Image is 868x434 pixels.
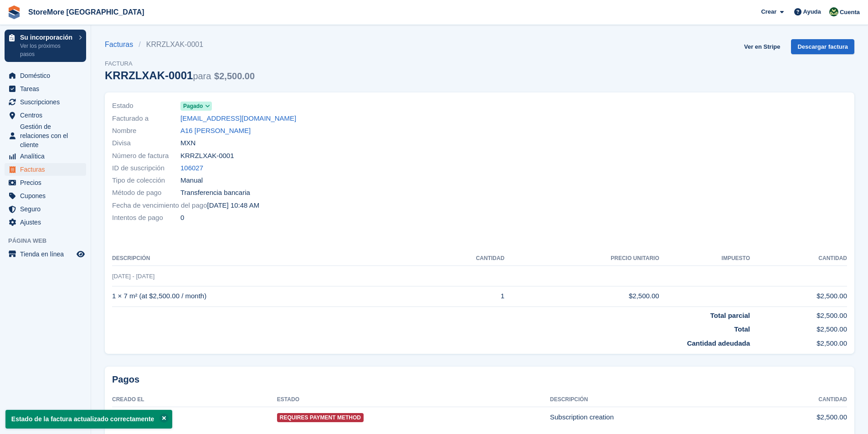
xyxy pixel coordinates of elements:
[277,393,550,407] th: Estado
[112,286,413,306] td: 1 × 7 m² (at $2,500.00 / month)
[5,96,86,108] a: menu
[20,150,75,163] span: Analítica
[180,113,296,124] a: [EMAIL_ADDRESS][DOMAIN_NAME]
[20,42,74,58] p: Ver los próximos pasos
[20,176,75,189] span: Precios
[750,335,847,349] td: $2,500.00
[5,410,172,429] p: Estado de la factura actualizado correctamente
[207,200,259,211] time: 2025-09-03 16:48:28 UTC
[112,188,180,198] span: Método de pago
[180,213,184,223] span: 0
[5,189,86,202] a: menu
[840,8,860,17] span: Cuenta
[504,286,659,306] td: $2,500.00
[687,339,750,347] strong: Cantidad adeudada
[5,150,86,163] a: menu
[7,5,21,19] img: stora-icon-8386f47178a22dfd0bd8f6a31ec36ba5ce8667c1dd55bd0f319d3a0aa187defe.svg
[20,248,75,260] span: Tienda en línea
[751,393,847,407] th: Cantidad
[112,251,413,266] th: Descripción
[5,69,86,82] a: menu
[112,200,207,211] span: Fecha de vencimiento del pago
[112,374,847,385] h2: Pagos
[5,30,86,62] a: Su incorporación Ver los próximos pasos
[112,113,180,124] span: Facturado a
[105,59,255,68] span: Factura
[5,109,86,122] a: menu
[20,189,75,202] span: Cupones
[180,188,250,198] span: Transferencia bancaria
[112,273,154,280] span: [DATE] - [DATE]
[180,138,195,148] span: MXN
[25,5,148,20] a: StoreMore [GEOGRAPHIC_DATA]
[5,248,86,260] a: menú
[193,71,211,81] span: para
[20,69,75,82] span: Doméstico
[750,321,847,335] td: $2,500.00
[112,151,180,161] span: Número de factura
[734,325,750,333] strong: Total
[710,311,750,319] strong: Total parcial
[550,407,751,427] td: Subscription creation
[829,7,838,16] img: Claudia Cortes
[761,7,776,16] span: Crear
[5,216,86,229] a: menu
[5,203,86,215] a: menu
[20,203,75,215] span: Seguro
[413,286,504,306] td: 1
[180,151,234,161] span: KRRZLXAK-0001
[20,216,75,229] span: Ajustes
[740,39,784,54] a: Ver en Stripe
[659,251,750,266] th: Impuesto
[5,82,86,95] a: menu
[504,251,659,266] th: Precio unitario
[183,102,203,110] span: Pagado
[112,163,180,174] span: ID de suscripción
[180,175,203,186] span: Manual
[214,71,255,81] span: $2,500.00
[105,39,139,50] a: Facturas
[20,122,75,149] span: Gestión de relaciones con el cliente
[75,249,86,260] a: Vista previa de la tienda
[8,236,91,245] span: Página web
[5,163,86,176] a: menu
[550,393,751,407] th: Descripción
[180,126,251,136] a: A16 [PERSON_NAME]
[112,393,277,407] th: Creado el
[413,251,504,266] th: CANTIDAD
[750,286,847,306] td: $2,500.00
[277,413,364,422] span: Requires Payment Method
[105,69,255,82] div: KRRZLXAK-0001
[180,163,203,174] a: 106027
[20,163,75,176] span: Facturas
[791,39,854,54] a: Descargar factura
[20,96,75,108] span: Suscripciones
[803,7,821,16] span: Ayuda
[750,306,847,321] td: $2,500.00
[5,122,86,149] a: menu
[20,109,75,122] span: Centros
[112,126,180,136] span: Nombre
[112,213,180,223] span: Intentos de pago
[180,101,212,111] a: Pagado
[20,34,74,41] p: Su incorporación
[5,176,86,189] a: menu
[751,407,847,427] td: $2,500.00
[20,82,75,95] span: Tareas
[112,138,180,148] span: Divisa
[105,39,255,50] nav: breadcrumbs
[112,101,180,111] span: Estado
[750,251,847,266] th: Cantidad
[112,175,180,186] span: Tipo de colección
